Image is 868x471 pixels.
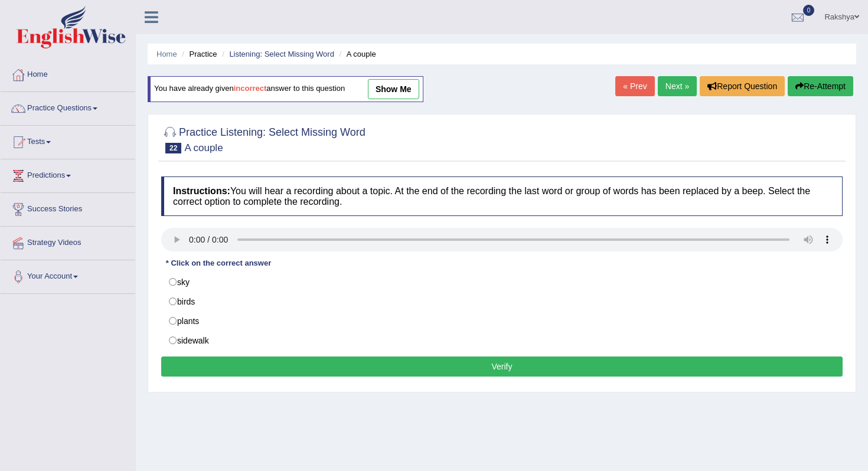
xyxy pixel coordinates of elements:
[1,227,135,256] a: Strategy Videos
[156,50,177,58] a: Home
[803,5,815,16] span: 0
[1,260,135,290] a: Your Account
[1,58,135,88] a: Home
[161,176,843,216] h4: You will hear a recording about a topic. At the end of the recording the last word or group of wo...
[148,76,423,102] div: You have already given answer to this question
[165,143,181,153] span: 22
[1,126,135,155] a: Tests
[161,311,843,331] label: plants
[615,76,654,96] a: « Prev
[161,124,366,153] h2: Practice Listening: Select Missing Word
[658,76,697,96] a: Next »
[161,356,843,377] button: Verify
[1,92,135,122] a: Practice Questions
[337,48,376,60] li: A couple
[229,50,334,58] a: Listening: Select Missing Word
[161,272,843,292] label: sky
[700,76,785,96] button: Report Question
[234,84,267,93] b: incorrect
[368,79,419,99] a: show me
[184,142,223,153] small: A couple
[161,257,276,269] div: * Click on the correct answer
[788,76,853,96] button: Re-Attempt
[179,48,217,60] li: Practice
[161,331,843,351] label: sidewalk
[173,186,230,196] b: Instructions:
[1,159,135,189] a: Predictions
[1,193,135,223] a: Success Stories
[161,292,843,312] label: birds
